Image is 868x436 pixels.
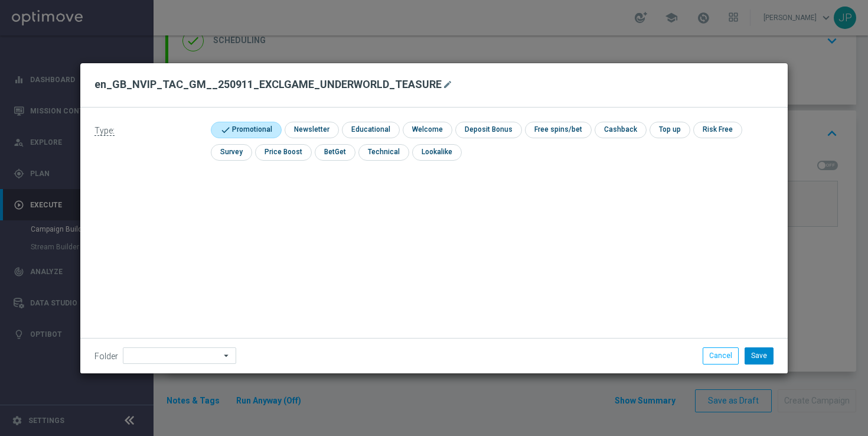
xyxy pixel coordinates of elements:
span: Type: [94,126,115,136]
button: Cancel [703,347,739,364]
button: mode_edit [442,77,456,92]
i: mode_edit [443,80,452,89]
label: Folder [94,352,118,362]
i: arrow_drop_down [221,348,233,363]
button: Save [745,347,774,364]
h2: en_GB_NVIP_TAC_GM__250911_EXCLGAME_UNDERWORLD_TEASURE [94,77,442,92]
